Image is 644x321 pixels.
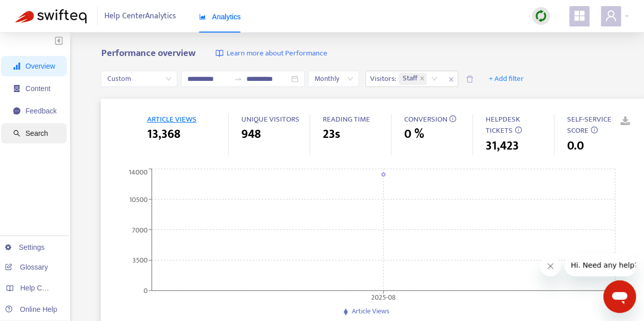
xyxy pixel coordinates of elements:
[13,107,20,114] span: message
[573,10,585,22] span: appstore
[466,75,473,83] span: delete
[403,73,417,85] span: Staff
[234,75,242,83] span: swap-right
[215,48,327,60] a: Learn more about Performance
[13,63,20,70] span: signal
[485,113,520,137] span: HELPDESK TICKETS
[535,10,547,22] img: sync.dc5367851b00ba804db3.png
[366,71,398,86] span: Visitors :
[351,305,389,317] span: Article Views
[605,10,617,22] span: user
[215,49,223,57] img: image-link
[399,73,427,85] span: Staff
[540,256,561,276] iframe: Close message
[489,73,524,85] span: + Add filter
[241,113,299,126] span: UNIQUE VISITORS
[567,137,583,155] span: 0.0
[13,85,20,92] span: container
[565,254,636,276] iframe: Message from company
[147,125,180,143] span: 13,368
[567,113,611,137] span: SELF-SERVICE SCORE
[322,125,340,143] span: 23s
[226,48,327,60] span: Learn more about Performance
[485,137,518,155] span: 31,423
[5,305,57,313] a: Online Help
[404,113,447,126] span: CONVERSION
[107,71,171,86] span: Custom
[104,7,176,26] span: Help Center Analytics
[132,224,148,236] tspan: 7000
[6,7,73,15] span: Hi. Need any help?
[481,71,531,87] button: + Add filter
[25,62,55,70] span: Overview
[371,291,396,303] tspan: 2025-08
[25,84,50,93] span: Content
[129,194,148,206] tspan: 10500
[25,107,57,115] span: Feedback
[404,125,424,143] span: 0 %
[15,9,87,23] img: Swifteq
[444,73,458,85] span: close
[101,45,195,61] b: Performance overview
[199,13,206,20] span: area-chart
[25,129,48,137] span: Search
[234,75,242,83] span: to
[314,71,353,86] span: Monthly
[5,263,48,271] a: Glossary
[129,166,148,178] tspan: 14000
[419,76,425,82] span: close
[13,130,20,137] span: search
[603,280,636,313] iframe: Button to launch messaging window
[241,125,260,143] span: 948
[20,284,62,292] span: Help Centers
[144,285,148,297] tspan: 0
[132,254,148,266] tspan: 3500
[199,13,241,21] span: Analytics
[322,113,370,126] span: READING TIME
[147,113,196,126] span: ARTICLE VIEWS
[5,243,45,251] a: Settings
